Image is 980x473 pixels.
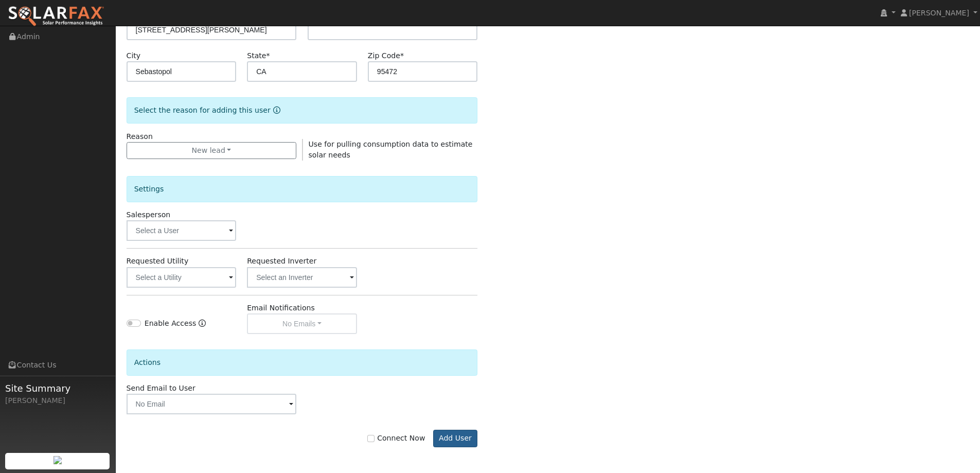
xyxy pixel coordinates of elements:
input: No Email [127,394,297,414]
input: Select an Inverter [247,267,357,288]
label: Send Email to User [127,383,195,394]
label: Requested Utility [127,256,189,267]
label: Enable Access [145,318,197,329]
div: Settings [127,176,478,202]
span: Use for pulling consumption data to estimate solar needs [309,140,473,159]
div: Actions [127,349,478,376]
div: Select the reason for adding this user [127,97,478,124]
span: [PERSON_NAME] [909,9,969,17]
label: Salesperson [127,209,171,220]
img: retrieve [54,456,62,464]
label: Reason [127,131,153,142]
a: Reason for new user [271,106,280,114]
img: SolarFax [8,6,104,27]
label: Connect Now [367,433,425,444]
div: [PERSON_NAME] [5,395,110,406]
button: Add User [433,430,478,447]
label: State [247,50,270,61]
label: Requested Inverter [247,256,316,267]
span: Required [400,51,404,60]
label: Zip Code [368,50,404,61]
input: Select a Utility [127,267,237,288]
label: Email Notifications [247,303,315,313]
span: Site Summary [5,381,110,395]
label: City [127,50,141,61]
input: Select a User [127,220,237,241]
button: New lead [127,142,297,160]
span: Required [266,51,270,60]
a: Enable Access [199,318,206,334]
input: Connect Now [367,435,375,442]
